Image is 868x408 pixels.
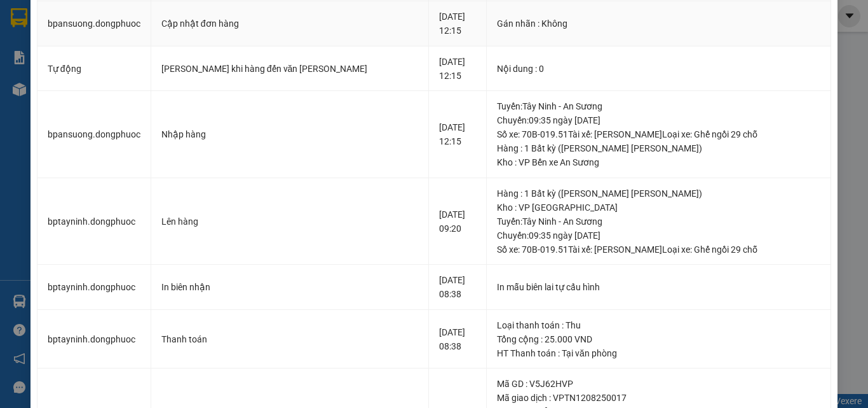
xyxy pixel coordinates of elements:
td: bpansuong.dongphuoc [37,91,151,178]
div: Cập nhật đơn hàng [161,17,419,31]
td: bpansuong.dongphuoc [37,1,151,46]
td: bptayninh.dongphuoc [37,178,151,265]
div: Kho : VP [GEOGRAPHIC_DATA] [497,200,820,215]
div: Nội dung : 0 [497,62,820,76]
div: In mẫu biên lai tự cấu hình [497,280,820,294]
div: [DATE] 12:15 [439,55,476,83]
div: [PERSON_NAME] khi hàng đến văn [PERSON_NAME] [161,62,419,76]
div: [DATE] 08:38 [439,273,476,301]
div: Gán nhãn : Không [497,17,820,31]
div: Tổng cộng : 25.000 VND [497,332,820,346]
div: In biên nhận [161,280,419,294]
div: Nhập hàng [161,127,419,141]
td: bptayninh.dongphuoc [37,265,151,310]
div: Lên hàng [161,215,419,229]
div: Mã GD : V5J62HVP [497,377,820,391]
div: Loại thanh toán : Thu [497,318,820,332]
div: Thanh toán [161,332,419,346]
div: Tuyến : Tây Ninh - An Sương Chuyến: 09:35 ngày [DATE] Số xe: 70B-019.51 Tài xế: [PERSON_NAME] Loạ... [497,99,820,141]
div: Hàng : 1 Bất kỳ ([PERSON_NAME] [PERSON_NAME]) [497,186,820,200]
div: Mã giao dịch : VPTN1208250017 [497,391,820,405]
td: bptayninh.dongphuoc [37,310,151,369]
div: Tuyến : Tây Ninh - An Sương Chuyến: 09:35 ngày [DATE] Số xe: 70B-019.51 Tài xế: [PERSON_NAME] Loạ... [497,215,820,257]
div: [DATE] 12:15 [439,120,476,148]
div: Kho : VP Bến xe An Sương [497,155,820,169]
div: Hàng : 1 Bất kỳ ([PERSON_NAME] [PERSON_NAME]) [497,141,820,155]
td: Tự động [37,46,151,92]
div: [DATE] 08:38 [439,325,476,353]
div: HT Thanh toán : Tại văn phòng [497,346,820,360]
div: [DATE] 09:20 [439,208,476,236]
div: [DATE] 12:15 [439,10,476,38]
